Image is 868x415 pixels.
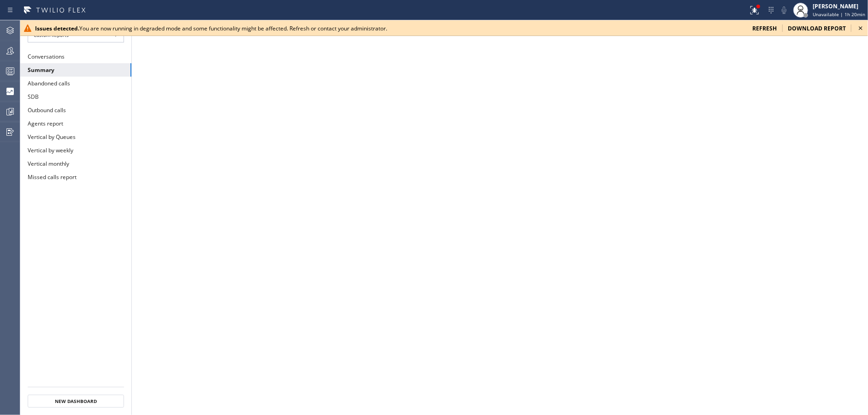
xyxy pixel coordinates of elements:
button: New Dashboard [28,395,124,408]
button: Abandoned calls [20,77,131,90]
button: Agents report [20,117,131,130]
button: Summary [20,63,131,77]
b: Issues detected. [35,24,79,32]
button: SDB [20,90,131,103]
span: download report [788,24,846,32]
button: Vertical by weekly [20,144,131,157]
span: Unavailable | 1h 20min [813,11,865,18]
div: [PERSON_NAME] [813,2,865,10]
button: Vertical monthly [20,157,131,170]
div: You are now running in degraded mode and some functionality might be affected. Refresh or contact... [35,24,745,32]
iframe: dashboard_b794bedd1109 [132,20,868,415]
button: Vertical by Queues [20,130,131,144]
button: Mute [778,4,791,17]
button: Missed calls report [20,170,131,184]
button: Outbound calls [20,103,131,117]
span: refresh [752,24,777,32]
button: Conversations [20,50,131,63]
